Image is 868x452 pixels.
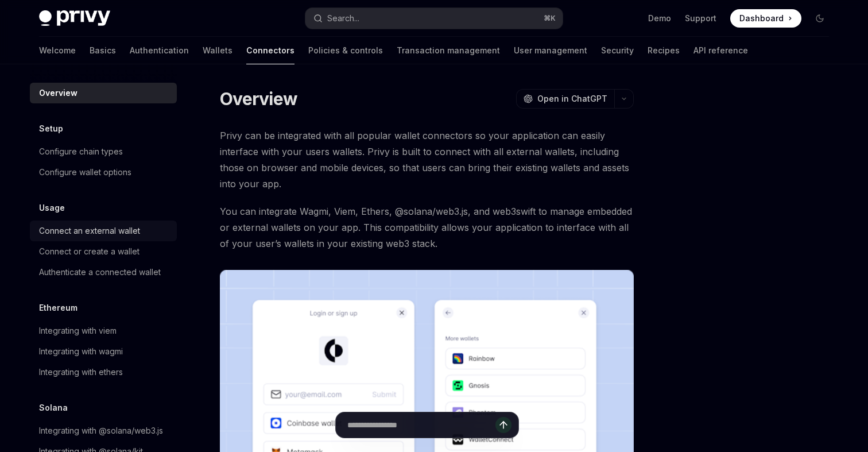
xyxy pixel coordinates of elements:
a: Integrating with @solana/web3.js [30,420,177,441]
a: Authentication [130,37,189,64]
div: Integrating with @solana/web3.js [39,424,163,438]
div: Overview [39,86,77,100]
div: Connect an external wallet [39,224,140,238]
button: Open in ChatGPT [516,89,614,109]
a: Configure chain types [30,141,177,162]
a: Policies & controls [308,37,383,64]
h5: Setup [39,122,63,136]
a: Connect or create a wallet [30,241,177,262]
span: Open in ChatGPT [537,93,607,105]
a: Welcome [39,37,76,64]
a: Integrating with viem [30,320,177,341]
a: Integrating with wagmi [30,341,177,362]
div: Search... [327,11,359,25]
button: Send message [495,417,511,433]
div: Integrating with viem [39,324,117,338]
h5: Ethereum [39,301,77,315]
div: Configure wallet options [39,165,131,179]
a: API reference [693,37,748,64]
a: Recipes [648,37,680,64]
div: Integrating with ethers [39,365,123,379]
a: Configure wallet options [30,162,177,183]
button: Toggle dark mode [811,9,829,28]
a: Dashboard [730,9,801,28]
a: Connect an external wallet [30,221,177,241]
div: Integrating with wagmi [39,345,123,358]
a: Demo [648,13,671,24]
a: Basics [90,37,116,64]
button: Open search [305,8,563,29]
h5: Usage [39,201,65,215]
a: User management [514,37,587,64]
h5: Solana [39,401,68,415]
div: Authenticate a connected wallet [39,265,161,279]
div: Connect or create a wallet [39,245,139,258]
span: ⌘ K [544,14,556,23]
a: Authenticate a connected wallet [30,262,177,283]
span: Privy can be integrated with all popular wallet connectors so your application can easily interfa... [220,128,634,192]
a: Security [601,37,634,64]
img: dark logo [39,10,110,26]
span: You can integrate Wagmi, Viem, Ethers, @solana/web3.js, and web3swift to manage embedded or exter... [220,203,634,252]
span: Dashboard [739,13,784,24]
a: Transaction management [397,37,500,64]
a: Connectors [246,37,294,64]
a: Overview [30,83,177,103]
a: Support [685,13,716,24]
div: Configure chain types [39,145,123,159]
input: Ask a question... [347,412,495,438]
a: Integrating with ethers [30,362,177,383]
a: Wallets [203,37,232,64]
h1: Overview [220,88,297,109]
